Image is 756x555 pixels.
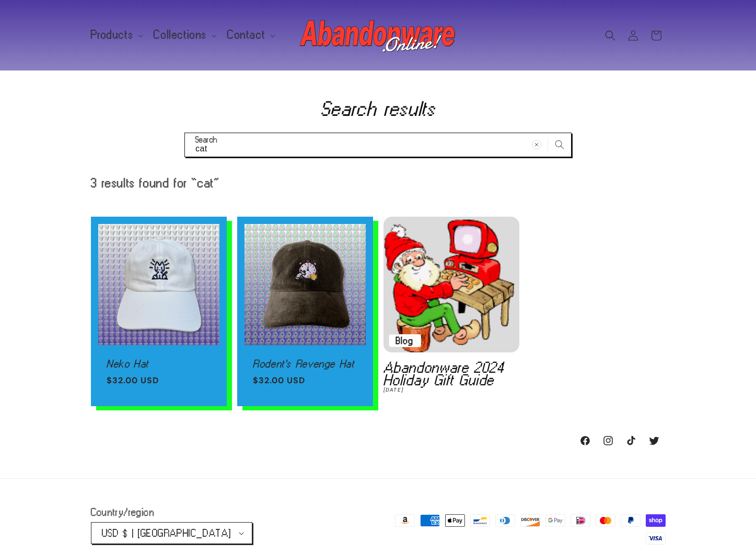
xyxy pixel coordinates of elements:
[154,30,207,40] span: Collections
[300,15,457,56] img: Abandonware
[91,522,252,544] button: USD $ | [GEOGRAPHIC_DATA]
[91,175,666,191] p: 3 results found for “cat”
[85,24,148,46] summary: Products
[221,24,280,46] summary: Contact
[147,24,221,46] summary: Collections
[91,507,252,517] h2: Country/region
[227,30,265,40] span: Contact
[548,133,571,156] button: Search
[91,30,134,40] span: Products
[91,100,666,117] h1: Search results
[296,10,460,60] a: Abandonware
[102,528,231,538] span: USD $ | [GEOGRAPHIC_DATA]
[107,359,211,369] a: Neko Hat
[253,359,357,369] a: Rodent's Revenge Hat
[599,24,622,47] summary: Search
[185,133,571,157] input: Search
[383,361,519,387] a: Abandonware 2024 Holiday Gift Guide
[525,133,548,156] button: Clear search term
